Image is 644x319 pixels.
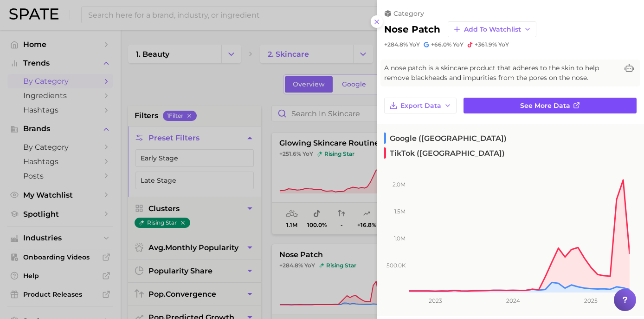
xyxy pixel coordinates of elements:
[384,98,457,113] button: Export Data
[393,9,424,18] span: category
[384,133,507,144] span: Google ([GEOGRAPHIC_DATA])
[409,41,420,48] span: YoY
[475,41,497,48] span: +361.9%
[464,98,637,113] a: See more data
[431,41,451,48] span: +66.0%
[464,26,521,33] span: Add to Watchlist
[384,41,408,48] span: +284.8%
[429,297,442,304] tspan: 2023
[400,102,441,110] span: Export Data
[448,21,536,37] button: Add to Watchlist
[384,147,505,159] span: TikTok ([GEOGRAPHIC_DATA])
[506,297,520,304] tspan: 2024
[584,297,598,304] tspan: 2025
[384,24,440,35] h2: nose patch
[498,41,509,48] span: YoY
[384,63,618,83] span: A nose patch is a skincare product that adheres to the skin to help remove blackheads and impurit...
[520,102,570,110] span: See more data
[453,41,464,48] span: YoY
